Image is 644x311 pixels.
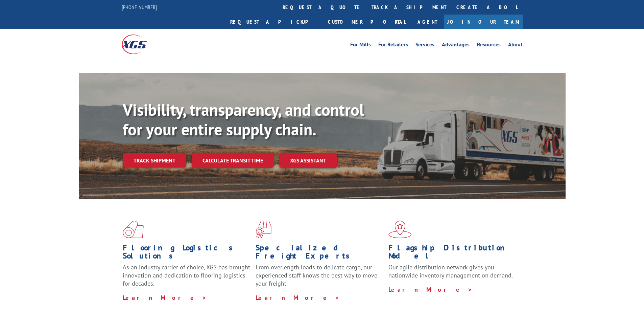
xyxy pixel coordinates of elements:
[256,244,383,263] h1: Specialized Freight Experts
[411,15,444,29] a: Agent
[225,15,323,29] a: Request a pickup
[388,263,513,279] span: Our agile distribution network gives you nationwide inventory management on demand.
[192,153,274,168] a: Calculate transit time
[123,263,250,287] span: As an industry carrier of choice, XGS has brought innovation and dedication to flooring logistics...
[323,15,411,29] a: Customer Portal
[388,286,473,293] a: Learn More >
[123,221,144,238] img: xgs-icon-total-supply-chain-intelligence-red
[508,42,523,49] a: About
[256,263,383,293] p: From overlength loads to delicate cargo, our experienced staff knows the best way to move your fr...
[415,42,434,49] a: Services
[123,99,364,140] b: Visibility, transparency, and control for your entire supply chain.
[279,153,337,168] a: XGS ASSISTANT
[442,42,470,49] a: Advantages
[388,244,516,263] h1: Flagship Distribution Model
[378,42,408,49] a: For Retailers
[477,42,501,49] a: Resources
[123,244,251,263] h1: Flooring Logistics Solutions
[122,4,157,10] a: [PHONE_NUMBER]
[123,294,207,302] a: Learn More >
[123,153,186,168] a: Track shipment
[256,294,340,302] a: Learn More >
[256,221,271,238] img: xgs-icon-focused-on-flooring-red
[350,42,371,49] a: For Mills
[444,15,523,29] a: Join Our Team
[388,221,412,238] img: xgs-icon-flagship-distribution-model-red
